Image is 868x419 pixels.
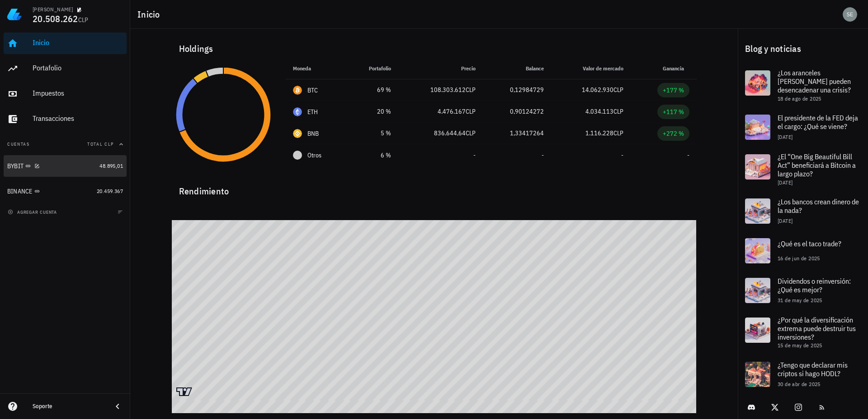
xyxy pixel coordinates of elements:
[33,64,123,72] div: Portafolio
[778,197,859,215] span: ¿Los bancos crean dinero de la nada?
[663,65,689,72] span: Ganancia
[542,151,544,159] span: -
[4,58,127,79] a: Portafolio
[778,239,841,248] span: ¿Qué es el taco trade?
[354,107,391,116] div: 20 %
[613,107,623,115] span: CLP
[778,297,822,304] span: 31 de may de 2025
[307,151,321,160] span: Otros
[172,177,697,198] div: Rendimiento
[430,86,466,94] span: 108.303.612
[843,7,857,22] div: avatar
[738,63,868,107] a: ¿Los aranceles [PERSON_NAME] pueden desencadenar una crisis? 18 de ago de 2025
[293,86,302,95] div: BTC-icon
[99,162,123,169] span: 48.895,01
[354,151,391,160] div: 6 %
[473,151,476,159] span: -
[778,217,793,224] span: [DATE]
[490,85,544,95] div: 0,12984729
[613,129,623,137] span: CLP
[738,147,868,191] a: ¿El “One Big Beautiful Bill Act” beneficiará a Bitcoin a largo plazo? [DATE]
[466,107,476,115] span: CLP
[4,134,127,155] button: CuentasTotal CLP
[778,255,820,262] span: 16 de jun de 2025
[778,68,851,94] span: ¿Los aranceles [PERSON_NAME] pueden desencadenar una crisis?
[778,179,793,186] span: [DATE]
[307,107,318,116] div: ETH
[9,209,57,215] span: agregar cuenta
[293,107,302,116] div: ETH-icon
[4,180,127,202] a: BINANCE 20.459.367
[87,141,114,147] span: Total CLP
[483,58,552,79] th: Balance
[613,86,623,94] span: CLP
[551,58,631,79] th: Valor de mercado
[4,108,127,130] a: Transacciones
[4,83,127,105] a: Impuestos
[621,151,623,159] span: -
[585,129,613,137] span: 1.116.228
[778,134,793,140] span: [DATE]
[97,188,123,194] span: 20.459.367
[738,310,868,355] a: ¿Por qué la diversificación extrema puede destruir tus inversiones? 15 de may de 2025
[738,231,868,271] a: ¿Qué es el taco trade? 16 de jun de 2025
[778,276,851,294] span: Dividendos o reinversión: ¿Qué es mejor?
[778,315,856,341] span: ¿Por qué la diversificación extrema puede destruir tus inversiones?
[354,85,391,95] div: 69 %
[585,107,613,115] span: 4.034.113
[78,16,89,24] span: CLP
[176,387,192,396] a: Charting by TradingView
[663,129,684,138] div: +272 %
[137,7,164,22] h1: Inicio
[490,129,544,138] div: 1,33417264
[687,151,689,159] span: -
[346,58,398,79] th: Portafolio
[738,34,868,63] div: Blog y noticias
[293,129,302,138] div: BNB-icon
[33,38,123,47] div: Inicio
[778,152,856,178] span: ¿El “One Big Beautiful Bill Act” beneficiará a Bitcoin a largo plazo?
[778,342,822,349] span: 15 de may de 2025
[466,129,476,137] span: CLP
[307,129,319,138] div: BNB
[738,355,868,394] a: ¿Tengo que declarar mis criptos si hago HODL? 30 de abr de 2025
[490,107,544,116] div: 0,90124272
[663,86,684,95] div: +177 %
[663,107,684,116] div: +117 %
[286,58,347,79] th: Moneda
[354,129,391,138] div: 5 %
[33,6,73,13] div: [PERSON_NAME]
[398,58,483,79] th: Precio
[33,403,105,410] div: Soporte
[5,207,61,216] button: agregar cuenta
[738,191,868,231] a: ¿Los bancos crean dinero de la nada? [DATE]
[307,86,318,95] div: BTC
[4,32,127,54] a: Inicio
[778,360,848,378] span: ¿Tengo que declarar mis criptos si hago HODL?
[582,86,613,94] span: 14.062.930
[434,129,466,137] span: 836.644,64
[7,7,22,22] img: LedgiFi
[778,113,858,131] span: El presidente de la FED deja el cargo: ¿Qué se viene?
[738,271,868,310] a: Dividendos o reinversión: ¿Qué es mejor? 31 de may de 2025
[7,162,24,170] div: BYBIT
[33,89,123,97] div: Impuestos
[172,34,697,63] div: Holdings
[778,381,821,387] span: 30 de abr de 2025
[33,114,123,123] div: Transacciones
[438,107,466,115] span: 4.476.167
[738,107,868,147] a: El presidente de la FED deja el cargo: ¿Qué se viene? [DATE]
[7,188,33,195] div: BINANCE
[4,155,127,177] a: BYBIT 48.895,01
[33,13,78,25] span: 20.508.262
[778,95,821,102] span: 18 de ago de 2025
[466,86,476,94] span: CLP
